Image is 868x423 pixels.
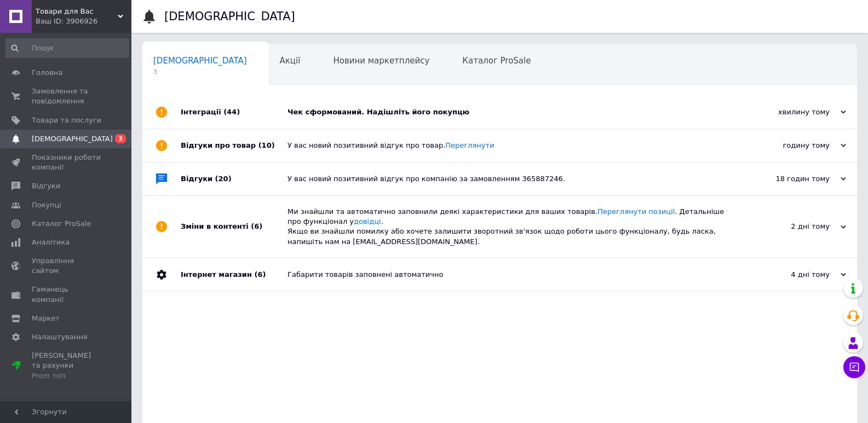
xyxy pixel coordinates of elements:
[181,258,288,291] div: Інтернет магазин
[164,10,295,23] h1: [DEMOGRAPHIC_DATA]
[258,141,275,149] span: (10)
[280,56,301,66] span: Акції
[181,163,288,195] div: Відгуки
[32,256,101,276] span: Управління сайтом
[288,207,737,247] div: Ми знайшли та автоматично заповнили деякі характеристики для ваших товарів. . Детальніше про функ...
[32,371,101,381] div: Prom топ
[32,134,113,144] span: [DEMOGRAPHIC_DATA]
[5,38,129,58] input: Пошук
[36,7,118,16] span: Товари для Вас
[215,175,232,183] span: (20)
[32,314,60,323] span: Маркет
[32,68,62,78] span: Головна
[288,270,737,280] div: Габарити товарів заповнені автоматично
[333,56,429,66] span: Новини маркетплейсу
[288,141,737,150] div: У вас новий позитивний відгук про товар.
[737,222,846,231] div: 2 дні тому
[32,115,101,125] span: Товари та послуги
[32,332,88,342] span: Налаштування
[181,129,288,162] div: Відгуки про товар
[843,356,865,378] button: Чат з покупцем
[597,207,675,216] a: Переглянути позиції
[32,219,91,229] span: Каталог ProSale
[32,86,101,106] span: Замовлення та повідомлення
[288,174,737,184] div: У вас новий позитивний відгук про компанію за замовленням 365887246.
[32,153,101,172] span: Показники роботи компанії
[737,107,846,117] div: хвилину тому
[115,134,126,143] span: 3
[288,107,737,117] div: Чек сформований. Надішліть його покупцю
[32,285,101,304] span: Гаманець компанії
[32,181,60,191] span: Відгуки
[32,351,101,381] span: [PERSON_NAME] та рахунки
[36,16,131,26] div: Ваш ID: 3906926
[254,270,266,279] span: (6)
[153,68,247,76] span: 3
[181,196,288,258] div: Зміни в контенті
[737,141,846,150] div: годину тому
[223,108,240,116] span: (44)
[32,237,70,247] span: Аналітика
[32,200,61,210] span: Покупці
[181,96,288,129] div: Інтеграції
[445,141,494,149] a: Переглянути
[737,270,846,280] div: 4 дні тому
[153,56,247,66] span: [DEMOGRAPHIC_DATA]
[462,56,531,66] span: Каталог ProSale
[737,174,846,184] div: 18 годин тому
[251,222,262,230] span: (6)
[354,217,381,225] a: довідці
